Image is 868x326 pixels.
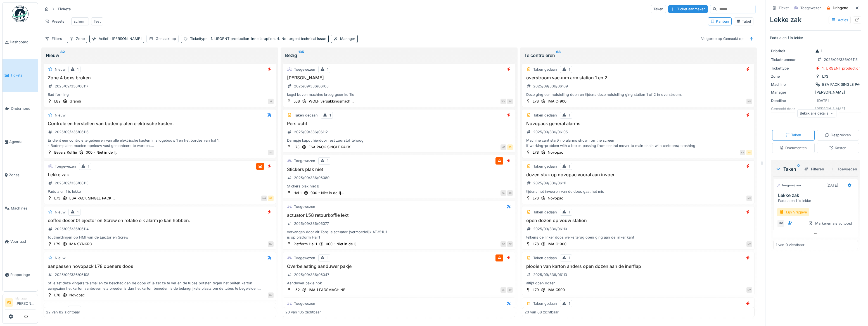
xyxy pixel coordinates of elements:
div: L78 [533,150,539,155]
span: Agenda [9,139,35,144]
p: Pads a en f is lekke [770,35,861,41]
div: [DATE] [826,183,838,188]
div: 1 [77,210,79,215]
div: Bezig [285,52,513,59]
a: Machines [3,192,38,225]
a: Zones [3,158,38,192]
div: Presets [42,17,67,25]
div: foutmeldingen op HMI van de Ejector en Screw [46,235,274,240]
div: Zone [76,36,85,41]
div: L73 [822,74,828,79]
div: KA [740,150,745,155]
a: Tickets [3,59,38,92]
div: NV [746,99,752,104]
div: Tickettype [771,66,813,71]
h3: Zone 4 boxs broken [46,75,274,80]
h3: coffee doser 01 ejector en Screw en rotatie elk alarm je kan hebben. [46,218,274,223]
div: Bekijk alle details [797,110,836,118]
span: : [PERSON_NAME] [108,37,142,41]
div: 2025/09/336/06114 [55,226,89,232]
div: Aanduwer pakje nok [285,280,513,286]
div: 2025/09/336/06103 [294,84,329,89]
div: Machine cant start/ no alarms shown on the screen If working-problem with a boxes passing from ce... [525,138,752,148]
sup: 82 [60,52,65,59]
div: Stickers plak niet B [285,184,513,189]
div: Ticket [779,5,789,11]
div: Toegewezen [777,183,801,188]
div: [DATE] [817,98,829,103]
div: 1 [815,48,822,54]
div: 000 - Niet in de lij... [310,190,344,196]
div: Darmpje kapot hierdoor rest zuurstof tehoog [285,138,513,143]
div: 2025/09/336/06111 [533,180,566,186]
div: 1 [327,67,328,72]
div: 2025/09/336/06115 [824,57,858,62]
div: Gesprekken [825,132,851,138]
div: L78 [533,241,539,247]
div: Taken gedaan [294,113,318,118]
div: 1 [569,301,570,306]
div: Taken gedaan [533,67,557,72]
span: Onderhoud [11,106,35,111]
a: Rapportage [3,258,38,291]
div: BV [777,220,785,227]
div: Toegewezen [55,164,76,169]
div: Ticket aanmaken [668,5,708,13]
div: 1 [327,255,328,261]
div: Er dient een controle te gebeuren van alle elektrische kasten in silogebouw 1 en het bordes van h... [46,138,274,148]
h3: Lekke zak [778,193,855,198]
div: WOLF verpakkingsmach... [309,99,354,104]
div: Gemaakt op [156,36,176,41]
h3: overstroom vacuum arm station 1 en 2 [525,75,752,80]
div: 000 - Niet in de lij... [326,241,360,247]
span: Voorraad [10,239,35,244]
div: GE [507,241,513,247]
div: Manager [340,36,355,41]
div: L78 [54,292,60,298]
div: Nieuw [55,306,65,312]
div: L73 [54,196,60,201]
div: L82 [54,99,61,104]
div: JV [507,287,513,293]
div: 2025/09/336/06112 [294,129,328,135]
span: Dashboard [10,39,35,45]
div: L79 [533,287,539,292]
a: Agenda [3,125,38,158]
div: Taken gedaan [533,113,557,118]
div: Tickettype [190,36,326,41]
div: Grandi [70,99,81,104]
div: vervangen door air Torque actuator (vermoedelijk AT351U) is op platform Hal 1 [285,229,513,240]
div: JD [507,190,513,196]
div: 2025/09/336/06110 [533,226,567,232]
div: Machine [771,82,813,87]
div: Taken [786,132,801,138]
div: kegel boven machine kreeg geen koffie [285,92,513,97]
div: Taken gedaan [533,255,557,261]
a: PS Manager[PERSON_NAME] [5,296,35,310]
div: Filteren [802,165,826,173]
div: Novopac [69,292,85,298]
h3: Overbelasting aanduwer pakje [285,264,513,269]
div: ESA PACK SINGLE PACK... [69,196,115,201]
div: telkens de linker doos welke terug open ging aan de linker kant [525,235,752,240]
div: NV [746,241,752,247]
div: ESA PACK SINGLE PACK... [309,144,354,150]
div: Markeren als voltooid [806,220,854,227]
a: Onderhoud [3,92,38,125]
div: IMA C900 [548,287,565,292]
sup: 135 [298,52,304,59]
div: AF [268,99,274,104]
div: 1 [569,67,570,72]
div: 2025/09/336/06080 [294,175,329,180]
div: 1 [329,113,331,118]
div: altijd open dozen [525,280,752,286]
div: L52 [293,287,300,292]
sup: 68 [556,52,561,59]
h3: Novopack general alarms [525,121,752,126]
div: Tabel [736,19,751,24]
div: Toevoegen [829,165,859,173]
div: SV [268,150,274,155]
h3: [PERSON_NAME] [285,75,513,80]
div: Ticketnummer [771,57,813,62]
div: Zone [771,74,813,79]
